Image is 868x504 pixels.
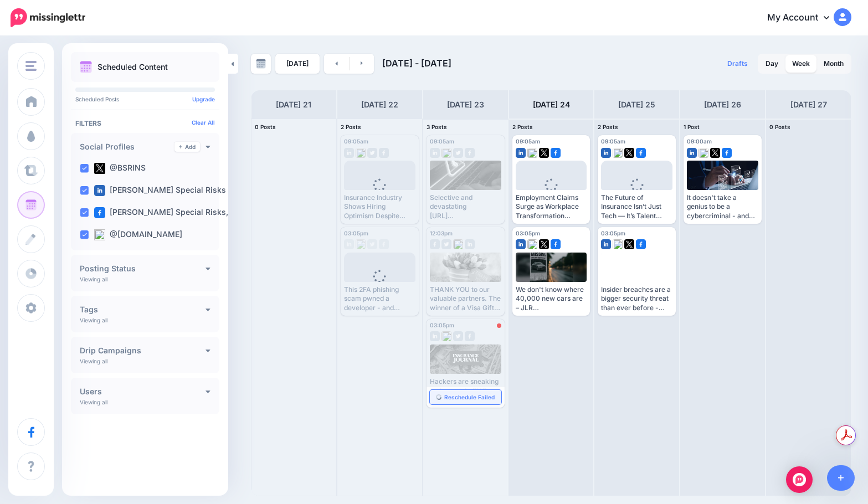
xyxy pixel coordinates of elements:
img: facebook-square.png [94,207,105,218]
p: Viewing all [80,276,107,282]
div: Insider breaches are a bigger security threat than ever before - here's how your business can sta... [601,285,672,312]
a: [DATE] [275,54,320,74]
img: bluesky-grey-square.png [441,148,451,158]
span: 0 Posts [769,124,790,130]
div: Loading [536,178,567,207]
h4: [DATE] 25 [618,98,655,111]
span: 03:05pm [430,322,454,328]
h4: Users [80,388,206,395]
span: 2 Posts [341,124,361,130]
div: Selective and devastating [URL][DOMAIN_NAME] [430,193,501,220]
span: 03:05pm [344,230,368,236]
span: 09:05am [516,138,540,145]
img: facebook-square.png [636,148,646,158]
img: twitter-grey-square.png [367,148,377,158]
img: calendar.png [80,61,92,73]
div: The Future of Insurance Isn’t Just Tech — It’s Talent [URL][DOMAIN_NAME] [601,193,672,220]
span: 03:05pm [601,230,625,236]
label: [PERSON_NAME] Special Risks, … [94,207,238,218]
div: It doesn't take a genius to be a cybercriminal - and open source ransomware is making it easier t... [687,193,758,220]
span: Reschedule Failed [444,394,495,400]
h4: Social Profiles [80,143,174,151]
h4: [DATE] 21 [276,98,311,111]
h4: [DATE] 27 [790,98,827,111]
img: bluesky-square.png [527,239,537,249]
h4: [DATE] 22 [361,98,398,111]
p: Viewing all [80,399,107,405]
img: bluesky-square.png [613,239,623,249]
img: twitter-square.png [624,148,634,158]
img: bluesky-square.png [698,148,708,158]
img: bluesky-grey-square.png [356,239,366,249]
label: @[DOMAIN_NAME] [94,229,182,240]
p: Scheduled Posts [75,96,215,102]
img: bluesky-grey-square.png [441,331,451,341]
img: twitter-grey-square.png [453,331,463,341]
span: 12:03pm [430,230,453,236]
img: bluesky-square.png [613,148,623,158]
a: Add [174,142,200,152]
p: Viewing all [80,358,107,364]
div: Hackers are sneaking malware into SVG images to bypass antivirus - here's what we know [URL][DOMA... [430,377,501,404]
span: 2 Posts [512,124,533,130]
p: Viewing all [80,317,107,323]
img: linkedin-square.png [601,239,611,249]
span: 0 Posts [255,124,276,130]
img: twitter-square.png [539,239,549,249]
div: We don't know where 40,000 new cars are – JLR [URL][DOMAIN_NAME] [516,285,587,312]
img: twitter-square.png [94,163,105,174]
span: 09:00am [687,138,712,145]
div: Open Intercom Messenger [786,466,813,493]
a: Drafts [721,54,754,74]
label: @BSRINS [94,163,146,174]
span: [DATE] - [DATE] [382,58,451,69]
img: linkedin-square.png [601,148,611,158]
p: Scheduled Content [97,63,168,71]
h4: Tags [80,306,206,313]
span: 2 Posts [598,124,618,130]
span: 09:05am [430,138,454,145]
a: Clear All [192,119,215,126]
div: This 2FA phishing scam pwned a developer - and endangered billions of npm downloads [URL][DOMAIN_... [344,285,415,312]
h4: Drip Campaigns [80,347,206,354]
img: twitter-square.png [710,148,720,158]
span: 09:05am [344,138,368,145]
img: linkedin-square.png [516,148,526,158]
div: Loading [364,178,395,207]
span: 09:05am [601,138,625,145]
img: linkedin-grey-square.png [465,239,475,249]
img: twitter-grey-square.png [453,148,463,158]
span: Drafts [727,60,748,67]
div: Loading [364,270,395,299]
img: bluesky-square.png [94,229,105,240]
a: Day [759,55,785,73]
img: linkedin-grey-square.png [344,239,354,249]
a: Reschedule Failed [430,390,501,404]
img: linkedin-grey-square.png [430,148,440,158]
a: My Account [756,4,851,32]
a: Month [817,55,850,73]
img: facebook-grey-square.png [430,239,440,249]
img: restart-grey.png [436,394,441,400]
img: calendar-grey-darker.png [256,59,266,69]
img: facebook-square.png [636,239,646,249]
img: bluesky-grey-square.png [453,239,463,249]
img: facebook-grey-square.png [465,148,475,158]
label: [PERSON_NAME] Special Risks (… [94,185,238,196]
h4: [DATE] 26 [704,98,741,111]
a: Upgrade [192,96,215,102]
img: facebook-grey-square.png [379,148,389,158]
img: twitter-square.png [624,239,634,249]
img: Missinglettr [11,8,85,27]
img: menu.png [25,61,37,71]
div: Loading [622,178,652,207]
h4: [DATE] 23 [447,98,484,111]
span: 3 Posts [427,124,447,130]
img: facebook-grey-square.png [465,331,475,341]
img: bluesky-grey-square.png [356,148,366,158]
img: twitter-grey-square.png [441,239,451,249]
span: 1 Post [684,124,700,130]
img: facebook-square.png [551,148,561,158]
img: linkedin-square.png [516,239,526,249]
h4: Posting Status [80,265,206,272]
